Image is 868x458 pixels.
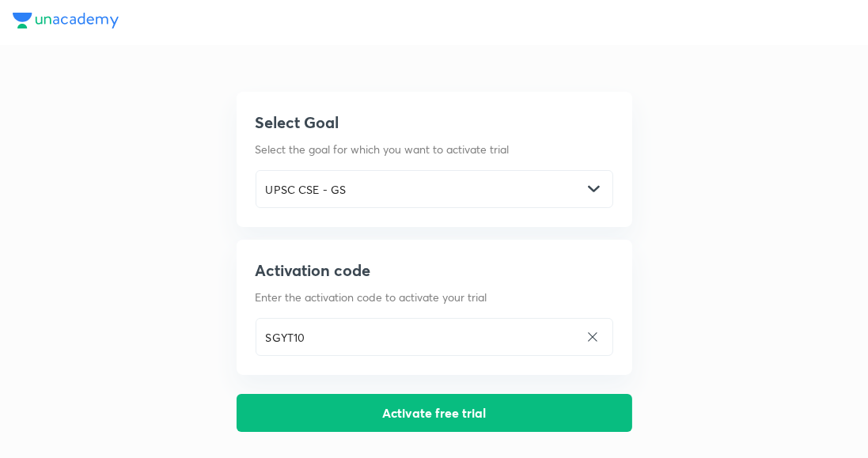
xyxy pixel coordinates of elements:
img: Unacademy [13,13,119,28]
a: Unacademy [13,13,119,32]
p: Enter the activation code to activate your trial [256,289,613,305]
h5: Activation code [256,259,613,282]
h5: Select Goal [256,111,613,134]
input: Enter activation code [256,321,579,354]
img: - [588,184,599,195]
button: Activate free trial [237,394,632,432]
input: Select goal [256,173,582,206]
p: Select the goal for which you want to activate trial [256,141,613,157]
